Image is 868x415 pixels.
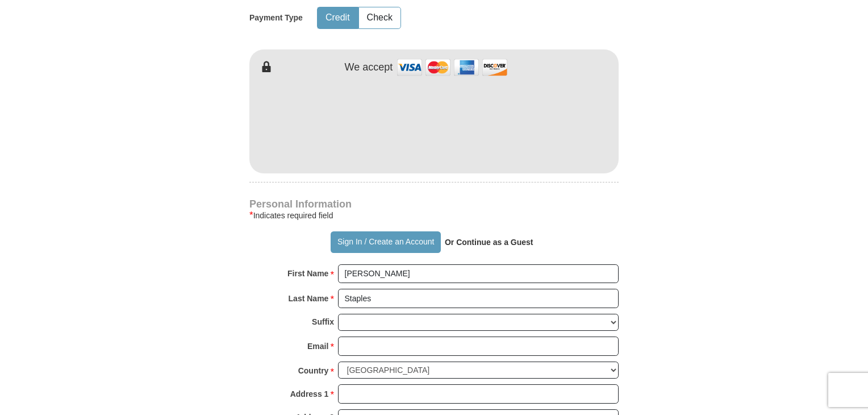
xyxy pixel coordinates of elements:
strong: First Name [287,265,328,281]
button: Sign In / Create an Account [331,231,440,253]
h4: We accept [345,61,393,74]
strong: Or Continue as a Guest [445,238,533,247]
h5: Payment Type [249,13,303,23]
img: credit cards accepted [395,55,509,80]
h4: Personal Information [249,200,619,209]
strong: Suffix [312,314,334,330]
strong: Email [307,338,328,354]
strong: Country [298,363,329,379]
button: Check [359,7,400,28]
button: Credit [318,7,358,28]
strong: Address 1 [290,386,329,402]
strong: Last Name [289,290,329,306]
div: Indicates required field [249,209,619,222]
